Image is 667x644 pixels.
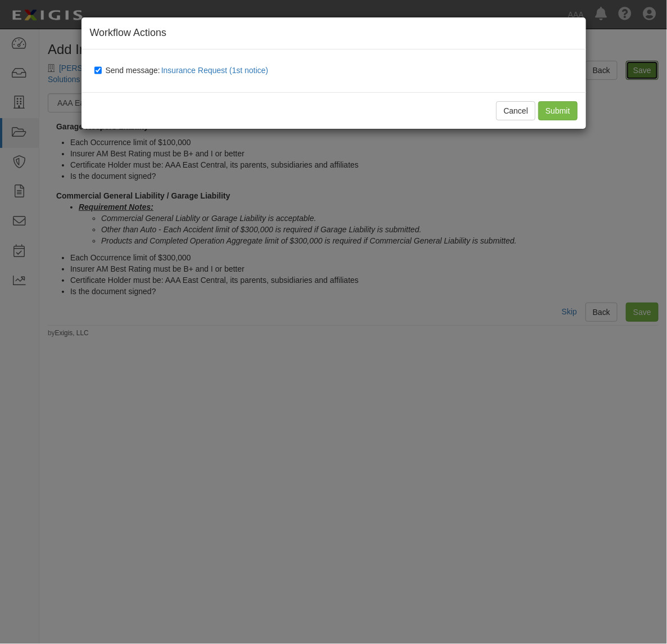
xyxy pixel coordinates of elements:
[496,101,536,120] button: Cancel
[161,66,269,75] span: Insurance Request (1st notice)
[106,66,273,75] span: Send message:
[94,66,102,75] input: Send message:Insurance Request (1st notice)
[160,63,273,78] button: Send message:
[538,101,578,120] input: Submit
[90,26,578,40] h4: Workflow Actions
